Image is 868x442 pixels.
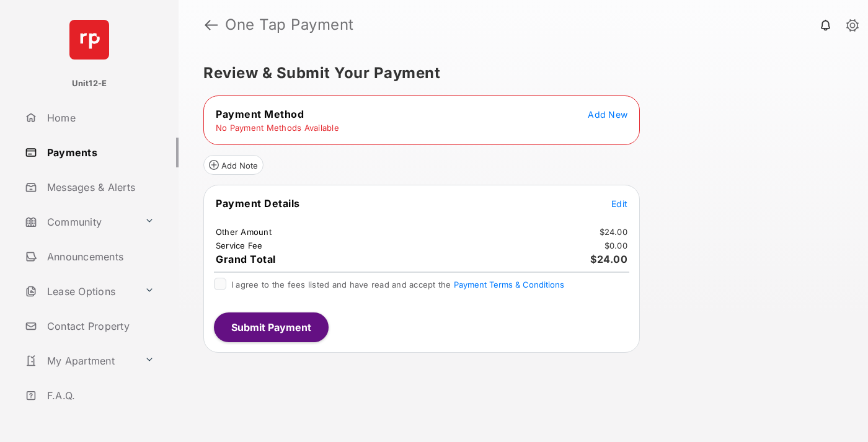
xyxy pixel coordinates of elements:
[231,280,564,290] span: I agree to the fees listed and have read and accept the
[20,346,139,376] a: My Apartment
[611,197,627,210] button: Edit
[20,172,179,202] a: Messages & Alerts
[604,240,628,251] td: $0.00
[215,122,340,133] td: No Payment Methods Available
[216,108,304,120] span: Payment Method
[20,311,179,341] a: Contact Property
[20,138,179,167] a: Payments
[216,253,276,265] span: Grand Total
[215,226,272,237] td: Other Amount
[203,66,833,81] h5: Review & Submit Your Payment
[599,226,629,237] td: $24.00
[588,109,627,120] span: Add New
[588,108,627,120] button: Add New
[215,240,263,251] td: Service Fee
[20,103,179,133] a: Home
[203,155,263,175] button: Add Note
[20,207,139,237] a: Community
[216,197,300,210] span: Payment Details
[454,280,564,290] button: I agree to the fees listed and have read and accept the
[214,312,329,342] button: Submit Payment
[69,20,109,60] img: svg+xml;base64,PHN2ZyB4bWxucz0iaHR0cDovL3d3dy53My5vcmcvMjAwMC9zdmciIHdpZHRoPSI2NCIgaGVpZ2h0PSI2NC...
[20,276,139,306] a: Lease Options
[72,77,107,90] p: Unit12-E
[590,253,627,265] span: $24.00
[225,17,354,32] strong: One Tap Payment
[20,381,179,410] a: F.A.Q.
[20,242,179,272] a: Announcements
[611,198,627,209] span: Edit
